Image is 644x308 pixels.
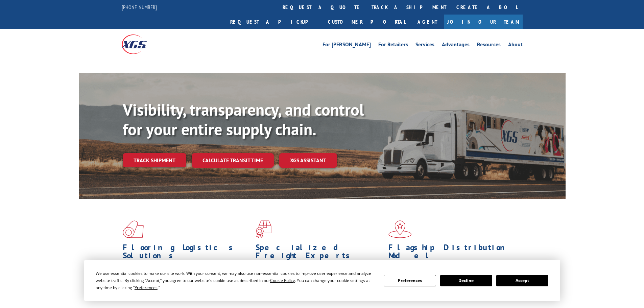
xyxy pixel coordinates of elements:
[256,220,271,238] img: xgs-icon-focused-on-flooring-red
[96,270,376,291] div: We use essential cookies to make our site work. With your consent, we may also use non-essential ...
[123,99,364,140] b: Visibility, transparency, and control for your entire supply chain.
[123,243,251,263] h1: Flooring Logistics Solutions
[279,153,337,168] a: XGS ASSISTANT
[440,275,492,286] button: Decline
[442,42,470,49] a: Advantages
[192,153,274,168] a: Calculate transit time
[122,4,157,10] a: [PHONE_NUMBER]
[411,15,444,29] a: Agent
[384,275,436,286] button: Preferences
[477,42,501,49] a: Resources
[323,15,411,29] a: Customer Portal
[496,275,548,286] button: Accept
[135,285,158,290] span: Preferences
[123,220,144,238] img: xgs-icon-total-supply-chain-intelligence-red
[415,42,434,49] a: Services
[323,42,371,49] a: For [PERSON_NAME]
[388,243,516,263] h1: Flagship Distribution Model
[388,220,412,238] img: xgs-icon-flagship-distribution-model-red
[508,42,523,49] a: About
[378,42,408,49] a: For Retailers
[225,15,323,29] a: Request a pickup
[123,153,186,167] a: Track shipment
[270,278,295,283] span: Cookie Policy
[256,243,383,263] h1: Specialized Freight Experts
[444,15,523,29] a: Join Our Team
[84,260,560,301] div: Cookie Consent Prompt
